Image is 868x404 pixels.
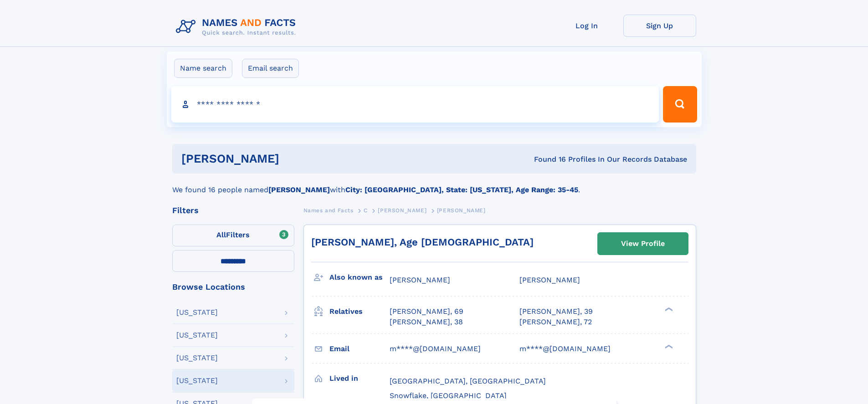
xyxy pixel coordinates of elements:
[345,185,578,194] b: City: [GEOGRAPHIC_DATA], State: [US_STATE], Age Range: 35-45
[172,225,294,246] label: Filters
[390,377,546,385] span: [GEOGRAPHIC_DATA], [GEOGRAPHIC_DATA]
[550,15,623,37] a: Log In
[172,283,294,291] div: Browse Locations
[663,307,673,312] div: ❯
[329,304,390,319] h3: Relatives
[364,207,368,214] span: C
[390,307,463,317] a: [PERSON_NAME], 69
[390,317,463,327] a: [PERSON_NAME], 38
[663,86,697,123] button: Search Button
[406,154,687,164] div: Found 16 Profiles In Our Records Database
[181,153,407,164] h1: [PERSON_NAME]
[176,309,218,316] div: [US_STATE]
[172,206,294,215] div: Filters
[519,317,592,327] a: [PERSON_NAME], 72
[623,15,696,37] a: Sign Up
[176,377,218,384] div: [US_STATE]
[519,276,580,284] span: [PERSON_NAME]
[303,205,354,216] a: Names and Facts
[437,207,486,214] span: [PERSON_NAME]
[598,233,688,255] a: View Profile
[621,233,665,254] div: View Profile
[171,86,659,123] input: search input
[390,391,507,400] span: Snowflake, [GEOGRAPHIC_DATA]
[329,341,390,357] h3: Email
[176,332,218,339] div: [US_STATE]
[364,205,368,216] a: C
[390,276,450,284] span: [PERSON_NAME]
[176,354,218,362] div: [US_STATE]
[378,205,426,216] a: [PERSON_NAME]
[311,236,534,248] a: [PERSON_NAME], Age [DEMOGRAPHIC_DATA]
[242,59,299,78] label: Email search
[268,185,330,194] b: [PERSON_NAME]
[329,270,390,285] h3: Also known as
[519,307,593,317] a: [PERSON_NAME], 39
[378,207,426,214] span: [PERSON_NAME]
[663,343,673,349] div: ❯
[174,59,232,78] label: Name search
[172,15,303,39] img: Logo Names and Facts
[216,230,226,239] span: All
[172,174,696,195] div: We found 16 people named with .
[329,371,390,386] h3: Lived in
